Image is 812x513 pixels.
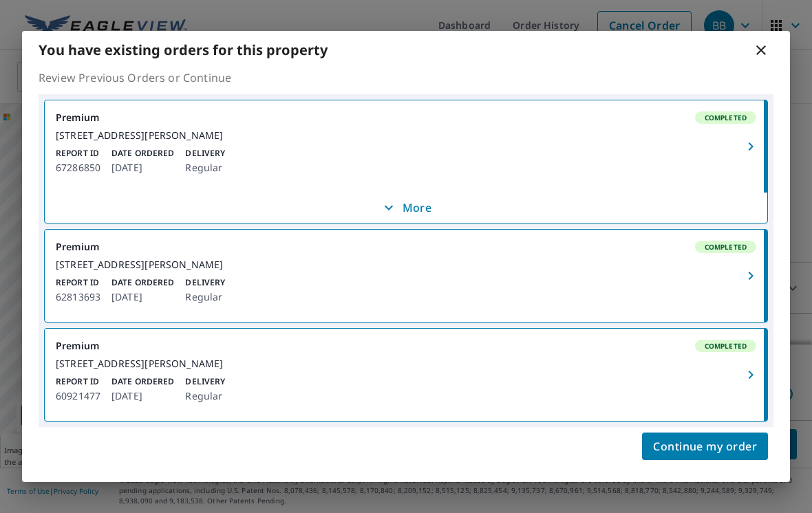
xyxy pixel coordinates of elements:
p: Date Ordered [111,147,174,160]
a: PremiumCompleted[STREET_ADDRESS][PERSON_NAME]Report ID60921477Date Ordered[DATE]DeliveryRegular [45,329,767,421]
div: Premium [56,111,756,124]
p: Report ID [56,375,100,388]
a: PremiumCompleted[STREET_ADDRESS][PERSON_NAME]Report ID62813693Date Ordered[DATE]DeliveryRegular [45,230,767,322]
div: [STREET_ADDRESS][PERSON_NAME] [56,259,756,271]
p: [DATE] [111,160,174,176]
p: Report ID [56,276,100,289]
div: [STREET_ADDRESS][PERSON_NAME] [56,129,756,142]
p: Delivery [185,375,225,388]
p: Date Ordered [111,276,174,289]
div: Premium [56,241,756,253]
p: Delivery [185,276,225,289]
p: 67286850 [56,160,100,176]
p: Report ID [56,147,100,160]
p: 60921477 [56,388,100,404]
span: Completed [696,341,755,351]
p: Delivery [185,147,225,160]
span: Continue my order [653,437,757,456]
p: [DATE] [111,289,174,305]
p: [DATE] [111,388,174,404]
button: Continue my order [642,433,768,460]
a: PremiumCompleted[STREET_ADDRESS][PERSON_NAME]Report ID67286850Date Ordered[DATE]DeliveryRegular [45,100,767,193]
p: Review Previous Orders or Continue [39,69,773,86]
p: Regular [185,388,225,404]
span: Completed [696,242,755,252]
b: You have existing orders for this property [39,41,328,59]
p: Regular [185,289,225,305]
div: [STREET_ADDRESS][PERSON_NAME] [56,358,756,370]
p: 62813693 [56,289,100,305]
span: Completed [696,113,755,122]
button: More [45,193,767,223]
p: Date Ordered [111,375,174,388]
p: Regular [185,160,225,176]
div: Premium [56,340,756,352]
p: More [381,199,431,216]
